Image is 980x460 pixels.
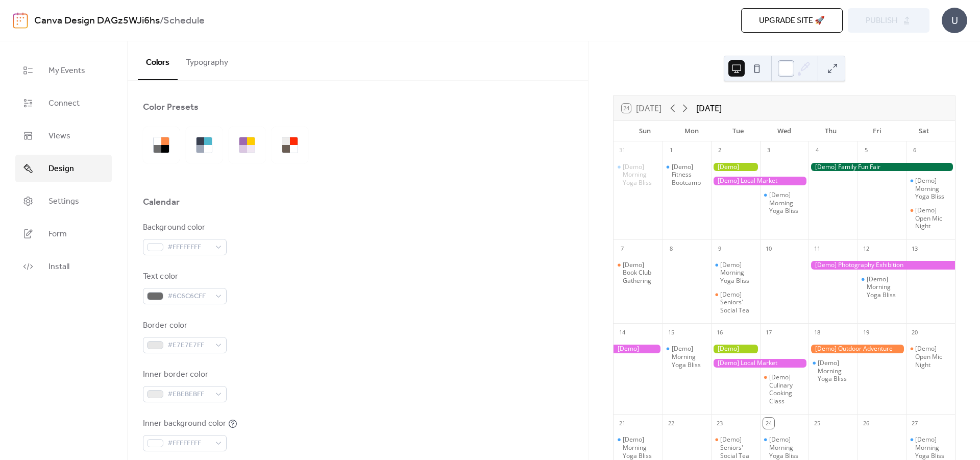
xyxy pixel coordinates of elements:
button: Typography [178,41,236,79]
div: [Demo] Morning Yoga Bliss [614,163,663,187]
div: [Demo] Gardening Workshop [711,345,760,353]
div: [Demo] Morning Yoga Bliss [906,177,955,201]
a: My Events [15,57,112,84]
div: 2 [714,145,725,156]
div: [Demo] Family Fun Fair [808,163,955,172]
div: [Demo] Open Mic Night [915,206,951,230]
div: [Demo] Morning Yoga Bliss [760,435,809,459]
div: [Demo] Morning Yoga Bliss [663,345,712,369]
div: 5 [861,145,872,156]
div: 12 [861,243,872,254]
div: 3 [763,145,774,156]
div: [Demo] Open Mic Night [915,345,951,369]
div: U [942,8,967,33]
span: Install [48,261,69,273]
div: Wed [761,121,807,141]
div: [Demo] Local Market [711,177,808,185]
div: [Demo] Fitness Bootcamp [672,163,707,187]
div: Thu [807,121,854,141]
div: Text color [143,271,225,283]
div: 8 [666,243,677,254]
div: 31 [617,145,628,156]
div: [Demo] Open Mic Night [906,206,955,230]
div: [Demo] Morning Yoga Bliss [915,435,951,459]
div: 11 [812,243,823,254]
div: [Demo] Photography Exhibition [614,345,663,353]
div: 27 [909,418,920,429]
div: 6 [909,145,920,156]
a: Install [15,253,112,280]
div: [Demo] Morning Yoga Bliss [672,345,707,369]
img: logo [13,12,28,29]
div: 1 [666,145,677,156]
span: Settings [48,196,79,208]
div: [Demo] Photography Exhibition [808,261,955,270]
div: [Demo] Morning Yoga Bliss [760,191,809,215]
div: [Demo] Local Market [711,359,808,368]
div: Fri [854,121,900,141]
span: #FFFFFFFF [167,241,210,254]
div: 10 [763,243,774,254]
span: My Events [48,65,85,77]
div: [Demo] Morning Yoga Bliss [769,191,805,215]
div: [Demo] Morning Yoga Bliss [808,359,857,383]
div: Tue [715,121,761,141]
div: [Demo] Outdoor Adventure Day [808,345,906,353]
div: 18 [812,327,823,338]
div: 15 [666,327,677,338]
span: #6C6C6CFF [167,290,210,303]
div: 23 [714,418,725,429]
div: Inner background color [143,418,226,430]
a: Views [15,122,112,150]
span: Views [48,130,70,142]
div: [Demo] Morning Yoga Bliss [818,359,853,383]
div: 16 [714,327,725,338]
span: Design [48,163,74,175]
b: / [160,11,163,31]
div: [Demo] Morning Yoga Bliss [711,261,760,285]
a: Canva Design DAGz5WJi6hs [34,11,160,31]
button: Upgrade site 🚀 [741,8,843,33]
div: [Demo] Seniors' Social Tea [711,435,760,459]
div: 17 [763,327,774,338]
div: Sun [622,121,668,141]
div: [Demo] Seniors' Social Tea [711,290,760,314]
div: [Demo] Morning Yoga Bliss [623,435,658,459]
div: [Demo] Morning Yoga Bliss [915,177,951,201]
b: Schedule [163,11,205,31]
div: Background color [143,222,225,234]
div: [Demo] Morning Yoga Bliss [906,435,955,459]
div: 25 [812,418,823,429]
div: [DATE] [696,102,722,114]
div: 9 [714,243,725,254]
div: 21 [617,418,628,429]
div: [Demo] Culinary Cooking Class [760,373,809,405]
div: [Demo] Seniors' Social Tea [720,435,756,459]
div: Inner border color [143,369,225,381]
div: [Demo] Morning Yoga Bliss [769,435,805,459]
div: 22 [666,418,677,429]
a: Form [15,220,112,248]
div: [Demo] Morning Yoga Bliss [857,275,906,299]
div: 13 [909,243,920,254]
div: Color Presets [143,101,199,113]
span: Form [48,228,67,240]
div: [Demo] Gardening Workshop [711,163,760,172]
div: Sat [900,121,947,141]
div: 20 [909,327,920,338]
div: Mon [668,121,715,141]
span: Upgrade site 🚀 [759,15,825,27]
div: [Demo] Book Club Gathering [614,261,663,285]
button: Colors [138,41,178,80]
div: [Demo] Fitness Bootcamp [663,163,712,187]
a: Design [15,155,112,182]
a: Settings [15,187,112,215]
div: 4 [812,145,823,156]
div: 7 [617,243,628,254]
span: #FFFFFFFF [167,438,210,450]
a: Connect [15,89,112,117]
div: [Demo] Morning Yoga Bliss [867,275,902,299]
div: Calendar [143,196,180,208]
div: Border color [143,320,225,332]
div: [Demo] Book Club Gathering [623,261,658,285]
